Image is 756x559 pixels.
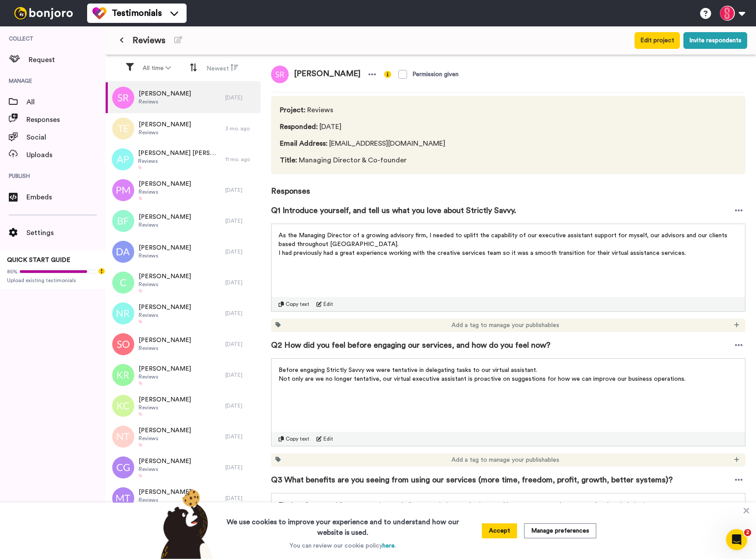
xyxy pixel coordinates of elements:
[279,367,537,373] span: Before engaging Strictly Savvy we were tentative in delegating tasks to our virtual assistant.
[138,149,221,158] span: [PERSON_NAME] [PERSON_NAME]
[138,158,221,165] span: Reviews
[726,529,747,550] iframe: Intercom live chat
[112,241,134,263] img: da.png
[280,107,305,114] span: Project :
[139,252,191,259] span: Reviews
[7,257,70,263] span: QUICK START GUIDE
[683,32,747,49] button: Invite respondents
[106,390,261,421] a: [PERSON_NAME]Reviews[DATE]
[225,156,256,163] div: 11 mo. ago
[26,97,106,107] span: All
[635,32,680,49] button: Edit project
[29,55,106,65] span: Request
[132,34,165,47] span: Reviews
[451,456,559,464] span: Add a tag to manage your publishables
[139,373,191,380] span: Reviews
[153,489,218,559] img: bear-with-cookie.png
[139,281,191,288] span: Reviews
[139,336,191,345] span: [PERSON_NAME]
[201,60,244,77] button: Newest
[112,395,134,417] img: kc.png
[744,529,751,536] span: 2
[139,243,191,252] span: [PERSON_NAME]
[139,395,191,404] span: [PERSON_NAME]
[280,121,445,132] span: [DATE]
[286,435,309,442] span: Copy text
[279,232,729,247] span: As the Managing Director of a growing advisory firm, I needed to uplift the capability of our exe...
[225,402,256,409] div: [DATE]
[139,488,191,496] span: [PERSON_NAME]
[26,114,106,125] span: Responses
[112,210,134,232] img: bf.png
[225,310,256,317] div: [DATE]
[106,175,261,206] a: [PERSON_NAME]Reviews[DATE]
[112,426,134,448] img: nt.png
[106,144,261,175] a: [PERSON_NAME] [PERSON_NAME]Reviews11 mo. ago
[98,267,106,275] div: Tooltip anchor
[271,174,745,197] span: Responses
[451,321,559,330] span: Add a tag to manage your publishables
[225,125,256,132] div: 3 mo. ago
[280,123,318,130] span: Responded :
[139,466,191,473] span: Reviews
[290,541,396,550] p: You can review our cookie policy .
[482,523,517,538] button: Accept
[218,511,468,538] h3: We use cookies to improve your experience and to understand how our website is used.
[106,113,261,144] a: [PERSON_NAME]Reviews3 mo. ago
[225,464,256,471] div: [DATE]
[139,496,191,504] span: Reviews
[139,435,191,442] span: Reviews
[112,87,134,109] img: sr.png
[26,132,106,143] span: Social
[106,360,261,390] a: [PERSON_NAME]Reviews[DATE]
[271,204,516,217] span: Q1 Introduce yourself, and tell us what you love about Strictly Savvy.
[106,267,261,298] a: [PERSON_NAME]Reviews[DATE]
[26,192,106,202] span: Embeds
[139,221,191,228] span: Reviews
[26,228,106,238] span: Settings
[92,6,106,20] img: tm-color.svg
[225,495,256,502] div: [DATE]
[106,82,261,113] a: [PERSON_NAME]Reviews[DATE]
[524,523,596,538] button: Manage preferences
[139,364,191,373] span: [PERSON_NAME]
[112,456,134,478] img: cg.png
[139,98,191,105] span: Reviews
[289,66,366,83] span: [PERSON_NAME]
[225,248,256,255] div: [DATE]
[139,345,191,352] span: Reviews
[112,272,134,294] img: c.png
[271,339,550,351] span: Q2 How did you feel before engaging our services, and how do you feel now?
[323,435,333,442] span: Edit
[286,301,309,308] span: Copy text
[112,148,134,170] img: ap.png
[26,150,106,160] span: Uploads
[112,364,134,386] img: kr.png
[11,7,77,19] img: bj-logo-header-white.svg
[412,70,459,79] div: Permission given
[139,213,191,221] span: [PERSON_NAME]
[139,188,191,195] span: Reviews
[139,404,191,411] span: Reviews
[225,279,256,286] div: [DATE]
[112,333,134,355] img: so.png
[280,140,327,147] span: Email Address :
[271,474,673,486] span: Q3 What benefits are you seeing from using our services (more time, freedom, profit, growth, bett...
[279,502,659,508] span: The benefits are enabling me more time to dedicate to winning new business and better systems and...
[7,268,18,275] span: 85%
[279,376,686,382] span: Not only are we no longer tentative, our virtual executive assistant is proactive on suggestions ...
[280,105,445,115] span: Reviews
[137,60,176,76] button: All time
[139,303,191,312] span: [PERSON_NAME]
[280,157,297,164] span: Title :
[106,329,261,360] a: [PERSON_NAME]Reviews[DATE]
[106,421,261,452] a: [PERSON_NAME]Reviews[DATE]
[139,120,191,129] span: [PERSON_NAME]
[225,341,256,348] div: [DATE]
[279,250,686,256] span: I had previously had a great experience working with the creative services team so it was a smoot...
[280,155,445,165] span: Managing Director & Co-founder
[106,298,261,329] a: [PERSON_NAME]Reviews[DATE]
[139,89,191,98] span: [PERSON_NAME]
[139,457,191,466] span: [PERSON_NAME]
[225,217,256,224] div: [DATE]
